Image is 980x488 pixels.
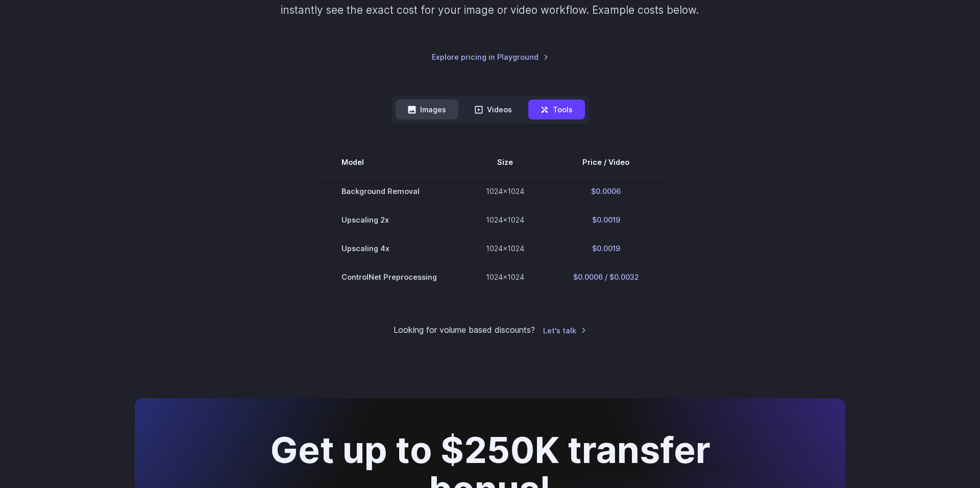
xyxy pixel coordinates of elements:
[549,148,664,177] th: Price / Video
[461,177,549,206] td: 1024x1024
[317,177,461,206] td: Background Removal
[317,234,461,263] td: Upscaling 4x
[461,206,549,234] td: 1024x1024
[528,100,585,119] button: Tools
[543,325,586,336] a: Let's talk
[317,206,461,234] td: Upscaling 2x
[549,234,664,263] td: $0.0019
[396,100,458,119] button: Images
[549,206,664,234] td: $0.0019
[461,234,549,263] td: 1024x1024
[549,263,664,291] td: $0.0006 / $0.0032
[432,51,549,63] a: Explore pricing in Playground
[462,100,524,119] button: Videos
[461,148,549,177] th: Size
[394,324,535,337] small: Looking for volume based discounts?
[461,263,549,291] td: 1024x1024
[317,263,461,291] td: ControlNet Preprocessing
[317,148,461,177] th: Model
[549,177,664,206] td: $0.0006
